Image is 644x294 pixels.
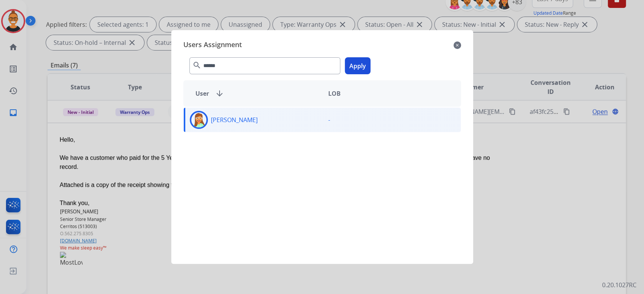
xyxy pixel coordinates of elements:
mat-icon: search [192,61,201,70]
div: User [189,89,322,98]
span: Users Assignment [183,39,242,51]
span: LOB [328,89,341,98]
p: - [328,115,330,124]
mat-icon: close [453,41,461,50]
button: Apply [345,57,370,74]
p: [PERSON_NAME] [211,115,258,124]
mat-icon: arrow_downward [215,89,224,98]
